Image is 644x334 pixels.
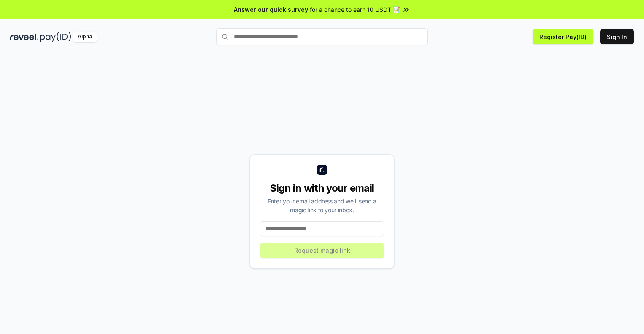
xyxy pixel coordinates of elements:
div: Sign in with your email [260,182,384,195]
img: logo_small [317,165,327,175]
button: Register Pay(ID) [533,29,593,44]
span: for a chance to earn 10 USDT 📝 [310,5,400,14]
img: reveel_dark [10,32,38,42]
div: Enter your email address and we’ll send a magic link to your inbox. [260,197,384,214]
img: pay_id [40,32,71,42]
span: Answer our quick survey [234,5,308,14]
button: Sign In [600,29,634,44]
div: Alpha [73,32,97,42]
